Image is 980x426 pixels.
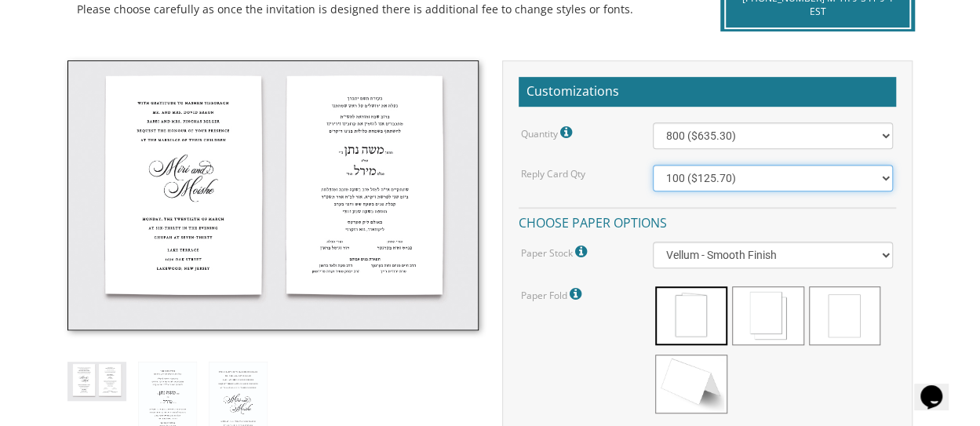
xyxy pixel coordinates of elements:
h2: Customizations [519,77,896,107]
img: style1_thumb2.jpg [67,60,478,330]
img: style1_thumb2.jpg [67,362,126,400]
label: Quantity [521,122,576,143]
iframe: chat widget [914,363,964,410]
label: Paper Fold [521,284,585,304]
label: Paper Stock [521,242,591,262]
h4: Choose paper options [519,207,896,235]
label: Reply Card Qty [521,167,585,180]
